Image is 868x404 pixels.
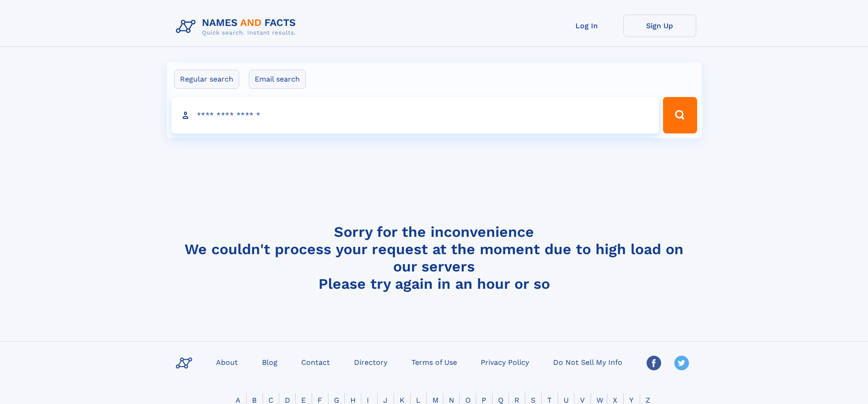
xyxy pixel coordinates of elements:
h4: Sorry for the inconvenience We couldn't process your request at the moment due to high load on ou... [172,223,696,292]
img: Facebook [647,356,661,370]
img: Logo Names and Facts [172,15,303,39]
input: search input [171,97,659,133]
a: Log In [550,15,623,37]
a: Terms of Use [408,355,461,368]
img: Twitter [674,356,689,370]
a: About [212,355,241,368]
label: Email search [249,70,306,89]
a: Directory [350,355,391,368]
a: Contact [298,355,334,368]
a: Do Not Sell My Info [550,355,626,368]
button: Search Button [663,97,697,133]
a: Blog [258,355,281,368]
a: Privacy Policy [477,355,533,368]
a: Sign Up [623,15,696,37]
label: Regular search [174,70,239,89]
